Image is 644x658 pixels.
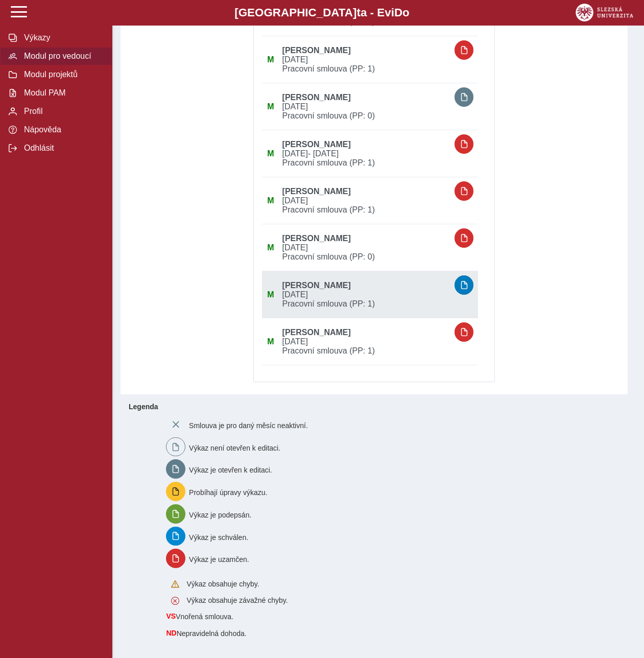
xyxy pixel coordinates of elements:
[267,196,274,205] span: Údaje souhlasí s údaji v Magionu
[267,102,274,111] span: Údaje souhlasí s údaji v Magionu
[189,510,251,519] span: Výkaz je podepsán.
[282,187,351,196] b: [PERSON_NAME]
[189,466,272,474] span: Výkaz je otevřen k editaci.
[278,158,450,168] span: Pracovní smlouva (PP: 1)
[576,4,633,21] img: logo_web_su.png
[176,613,233,621] span: Vnořená smlouva.
[278,102,450,111] span: [DATE]
[394,6,402,19] span: D
[189,533,248,541] span: Výkaz je schválen.
[282,234,351,243] b: [PERSON_NAME]
[125,398,624,415] b: Legenda
[21,107,104,116] span: Profil
[189,421,308,430] span: Smlouva je pro daný měsíc neaktivní.
[278,290,450,299] span: [DATE]
[166,629,176,637] span: Smlouva vnořená do kmene
[189,488,267,497] span: Probíhají úpravy výkazu.
[31,6,613,19] b: [GEOGRAPHIC_DATA] a - Evi
[278,252,450,262] span: Pracovní smlouva (PP: 0)
[21,33,104,42] span: Výkazy
[402,6,410,19] span: o
[177,629,247,638] span: Nepravidelná dohoda.
[278,205,450,215] span: Pracovní smlouva (PP: 1)
[267,290,274,299] span: Údaje souhlasí s údaji v Magionu
[278,196,450,205] span: [DATE]
[267,243,274,252] span: Údaje souhlasí s údaji v Magionu
[186,580,259,588] span: Výkaz obsahuje chyby.
[282,281,351,290] b: [PERSON_NAME]
[278,337,450,346] span: [DATE]
[282,328,351,337] b: [PERSON_NAME]
[308,149,339,158] span: - [DATE]
[356,6,360,19] span: t
[278,243,450,252] span: [DATE]
[282,140,351,149] b: [PERSON_NAME]
[278,346,450,356] span: Pracovní smlouva (PP: 1)
[278,111,450,121] span: Pracovní smlouva (PP: 0)
[278,64,450,74] span: Pracovní smlouva (PP: 1)
[166,612,176,620] span: Smlouva vnořená do kmene
[21,125,104,134] span: Nápověda
[278,149,450,158] span: [DATE]
[282,93,351,102] b: [PERSON_NAME]
[267,149,274,158] span: Údaje souhlasí s údaji v Magionu
[21,52,104,61] span: Modul pro vedoucí
[282,46,351,55] b: [PERSON_NAME]
[267,55,274,64] span: Údaje souhlasí s údaji v Magionu
[278,299,450,309] span: Pracovní smlouva (PP: 1)
[186,596,288,604] span: Výkaz obsahuje závažné chyby.
[267,337,274,346] span: Údaje souhlasí s údaji v Magionu
[189,443,280,452] span: Výkaz není otevřen k editaci.
[21,70,104,79] span: Modul projektů
[21,88,104,98] span: Modul PAM
[278,55,450,64] span: [DATE]
[189,555,249,563] span: Výkaz je uzamčen.
[21,144,104,153] span: Odhlásit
